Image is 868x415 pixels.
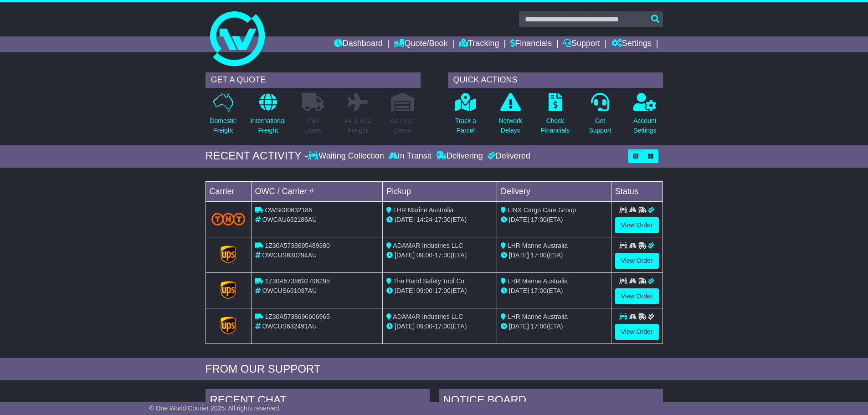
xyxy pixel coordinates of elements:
[531,287,547,294] span: 17:00
[302,116,324,135] p: Full Loads
[615,324,659,340] a: View Order
[501,286,607,296] div: (ETA)
[386,151,434,161] div: In Transit
[416,323,432,330] span: 09:00
[497,181,611,201] td: Delivery
[149,405,281,412] span: © One World Courier 2025. All rights reserved.
[416,251,432,259] span: 09:00
[205,363,663,376] div: FROM OUR SUPPORT
[210,116,236,135] p: Domestic Freight
[448,72,663,88] div: QUICK ACTIONS
[459,36,499,52] a: Tracking
[205,149,308,163] div: RECENT ACTIVITY -
[611,36,652,52] a: Settings
[205,389,430,414] div: RECENT CHAT
[531,251,547,259] span: 17:00
[262,251,317,259] span: OWCUS630294AU
[498,116,522,135] p: Network Delays
[262,216,317,223] span: OWCAU632186AU
[509,216,529,223] span: [DATE]
[541,116,570,135] p: Check Financials
[265,242,329,249] span: 1Z30A5738695489380
[455,92,477,140] a: Track aParcel
[455,116,476,135] p: Track a Parcel
[508,242,568,249] span: LHR Marine Australia
[435,323,451,330] span: 17:00
[344,116,371,135] p: Air & Sea Freight
[221,281,236,299] img: GetCarrierServiceLogo
[386,286,493,296] div: - (ETA)
[395,216,415,223] span: [DATE]
[265,313,329,320] span: 1Z30A5738696606965
[615,288,659,304] a: View Order
[205,181,251,201] td: Carrier
[262,287,317,294] span: OWCUS631037AU
[251,181,383,201] td: OWC / Carrier #
[393,277,464,285] span: The Hand Safety Tool Co
[262,323,317,330] span: OWCUS632491AU
[390,116,415,135] p: Air / Sea Depot
[416,216,432,223] span: 14:24
[509,287,529,294] span: [DATE]
[439,389,663,414] div: NOTICE BOARD
[501,322,607,331] div: (ETA)
[509,251,529,259] span: [DATE]
[589,116,611,135] p: Get Support
[395,251,415,259] span: [DATE]
[211,213,246,225] img: TNT_Domestic.png
[265,206,312,214] span: OWS000632186
[510,36,552,52] a: Financials
[633,116,657,135] p: Account Settings
[508,206,576,214] span: LINX Cargo Care Group
[386,215,493,225] div: - (ETA)
[434,151,485,161] div: Delivering
[393,242,463,249] span: ADAMAR Industries LLC
[386,251,493,260] div: - (ETA)
[209,92,236,140] a: DomesticFreight
[615,253,659,269] a: View Order
[509,323,529,330] span: [DATE]
[221,317,236,335] img: GetCarrierServiceLogo
[531,216,547,223] span: 17:00
[386,322,493,331] div: - (ETA)
[393,313,463,320] span: ADAMAR Industries LLC
[508,277,568,285] span: LHR Marine Australia
[633,92,657,140] a: AccountSettings
[393,206,453,214] span: LHR Marine Australia
[395,323,415,330] span: [DATE]
[563,36,600,52] a: Support
[416,287,432,294] span: 09:00
[501,215,607,225] div: (ETA)
[485,151,530,161] div: Delivered
[251,116,286,135] p: International Freight
[531,323,547,330] span: 17:00
[611,181,663,201] td: Status
[435,251,451,259] span: 17:00
[501,251,607,260] div: (ETA)
[540,92,570,140] a: CheckFinancials
[250,92,286,140] a: InternationalFreight
[588,92,611,140] a: GetSupport
[395,287,415,294] span: [DATE]
[394,36,447,52] a: Quote/Book
[383,181,497,201] td: Pickup
[498,92,522,140] a: NetworkDelays
[308,151,386,161] div: Waiting Collection
[265,277,329,285] span: 1Z30A5738692796295
[435,216,451,223] span: 17:00
[435,287,451,294] span: 17:00
[221,246,236,264] img: GetCarrierServiceLogo
[334,36,383,52] a: Dashboard
[205,72,421,88] div: GET A QUOTE
[615,217,659,233] a: View Order
[508,313,568,320] span: LHR Marine Australia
